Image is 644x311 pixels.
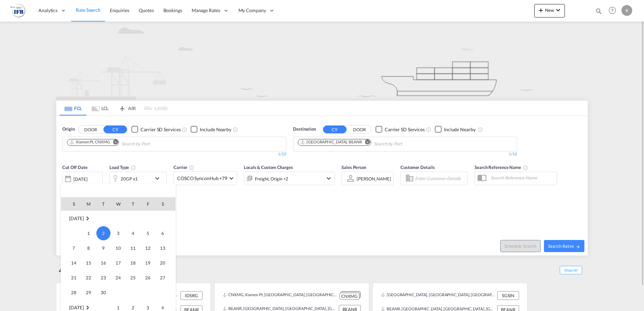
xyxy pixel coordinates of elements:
[126,270,140,285] td: Thursday September 25 2025
[111,197,126,211] th: W
[81,197,96,211] th: M
[111,255,126,270] td: Wednesday September 17 2025
[126,227,140,240] span: 4
[126,255,140,270] td: Thursday September 18 2025
[61,211,175,226] tr: Week undefined
[155,197,175,211] th: S
[61,270,81,285] td: Sunday September 21 2025
[96,270,111,285] td: Tuesday September 23 2025
[82,227,95,240] span: 1
[82,286,95,299] span: 29
[82,271,95,284] span: 22
[61,241,81,255] td: Sunday September 7 2025
[156,271,169,284] span: 27
[156,227,169,240] span: 6
[81,226,96,241] td: Monday September 1 2025
[111,226,126,241] td: Wednesday September 3 2025
[156,256,169,270] span: 20
[96,226,111,241] td: Tuesday September 2 2025
[141,227,155,240] span: 5
[81,255,96,270] td: Monday September 15 2025
[61,255,175,270] tr: Week 3
[111,256,125,270] span: 17
[140,197,155,211] th: F
[141,271,155,284] span: 26
[96,197,111,211] th: T
[155,270,175,285] td: Saturday September 27 2025
[67,241,80,255] span: 7
[97,256,110,270] span: 16
[81,270,96,285] td: Monday September 22 2025
[97,241,110,255] span: 9
[67,286,80,299] span: 28
[111,227,125,240] span: 3
[96,241,111,255] td: Tuesday September 9 2025
[97,271,110,284] span: 23
[69,215,84,221] span: [DATE]
[126,256,140,270] span: 18
[61,285,175,300] tr: Week 5
[61,241,175,255] tr: Week 2
[82,256,95,270] span: 15
[126,241,140,255] span: 11
[141,241,155,255] span: 12
[96,226,110,240] span: 2
[81,241,96,255] td: Monday September 8 2025
[155,241,175,255] td: Saturday September 13 2025
[96,255,111,270] td: Tuesday September 16 2025
[156,241,169,255] span: 13
[140,241,155,255] td: Friday September 12 2025
[97,286,110,299] span: 30
[61,255,81,270] td: Sunday September 14 2025
[96,285,111,300] td: Tuesday September 30 2025
[126,241,140,255] td: Thursday September 11 2025
[111,270,126,285] td: Wednesday September 24 2025
[81,285,96,300] td: Monday September 29 2025
[141,256,155,270] span: 19
[111,241,126,255] td: Wednesday September 10 2025
[111,271,125,284] span: 24
[126,197,140,211] th: T
[111,241,125,255] span: 10
[69,305,84,310] span: [DATE]
[126,271,140,284] span: 25
[61,270,175,285] tr: Week 4
[140,270,155,285] td: Friday September 26 2025
[126,226,140,241] td: Thursday September 4 2025
[155,255,175,270] td: Saturday September 20 2025
[61,285,81,300] td: Sunday September 28 2025
[140,255,155,270] td: Friday September 19 2025
[61,226,175,241] tr: Week 1
[82,241,95,255] span: 8
[61,197,81,211] th: S
[155,226,175,241] td: Saturday September 6 2025
[67,271,80,284] span: 21
[61,211,175,226] td: September 2025
[67,256,80,270] span: 14
[140,226,155,241] td: Friday September 5 2025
